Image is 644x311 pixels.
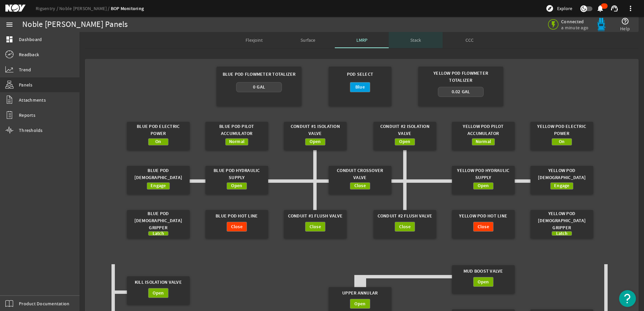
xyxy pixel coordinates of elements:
div: Kill Isolation Valve [130,276,186,288]
div: Yellow Pod Electric Power [534,122,590,138]
div: Blue Pod [DEMOGRAPHIC_DATA] [130,166,186,182]
div: Yellow Pod [DEMOGRAPHIC_DATA] [534,166,590,182]
div: Conduit Crossover Valve [332,166,388,182]
span: Normal [476,138,491,145]
div: Yellow Pod Flowmeter Totalizer [423,67,499,87]
span: Engage [151,182,166,189]
span: Open [399,138,410,145]
span: Open [478,279,489,285]
span: a minute ago [561,25,590,31]
a: Noble [PERSON_NAME] [59,5,111,11]
mat-icon: explore [546,4,554,12]
span: 0 [253,84,255,90]
a: Rigsentry [36,5,59,11]
div: Conduit #1 Flush Valve [287,210,343,222]
div: Blue Pod Electric Power [130,122,186,138]
span: Explore [557,5,572,12]
div: Conduit #1 Isolation Valve [287,122,343,138]
mat-icon: dashboard [5,35,13,43]
button: Open Resource Center [619,290,636,307]
span: LMRP [356,38,367,42]
span: Close [231,223,243,230]
span: Latch [556,230,568,237]
span: Blue [355,84,365,91]
mat-icon: support_agent [610,4,618,12]
span: Gal [257,84,265,90]
mat-icon: menu [5,21,13,29]
div: Yellow Pod Hot Line [455,210,511,222]
button: Explore [543,3,575,14]
span: Product Documentation [19,300,69,307]
span: Trend [19,66,31,73]
div: Conduit #2 Isolation Valve [377,122,433,138]
span: Stack [410,38,421,42]
div: Blue Pod Pilot Accumulator [208,122,265,138]
span: Gal [462,89,470,95]
span: Engage [554,182,570,189]
span: On [155,138,161,145]
div: Yellow Pod Hydraulic Supply [455,166,511,182]
mat-icon: notifications [596,4,604,12]
span: Attachments [19,97,46,103]
span: 0.02 [452,89,460,95]
div: Yellow Pod Pilot Accumulator [455,122,511,138]
span: Flexjoint [246,38,263,42]
div: Blue Pod Hydraulic Supply [208,166,265,182]
div: Yellow Pod [DEMOGRAPHIC_DATA] Gripper [534,210,590,231]
span: Close [478,223,489,230]
span: Open [478,182,489,189]
span: Thresholds [19,127,43,134]
span: Open [354,301,365,307]
div: Blue Pod Flowmeter Totalizer [221,67,297,82]
div: Conduit #2 Flush Valve [377,210,433,222]
span: Normal [229,138,245,145]
span: Open [310,138,321,145]
span: Surface [300,38,315,42]
span: Close [310,223,321,230]
button: more_vert [622,0,639,16]
div: Blue Pod Hot Line [208,210,265,222]
span: Dashboard [19,36,42,43]
span: Close [354,182,366,189]
div: Mud Boost Valve [455,265,511,277]
span: Close [399,223,411,230]
span: CCC [465,38,474,42]
span: Open [231,182,242,189]
div: Pod Select [332,67,388,82]
span: Connected [561,19,590,25]
span: On [559,138,565,145]
span: Latch [153,230,164,237]
div: Blue Pod [DEMOGRAPHIC_DATA] Gripper [130,210,186,231]
span: Readback [19,51,39,58]
div: Noble [PERSON_NAME] Panels [22,21,128,28]
span: Open [153,290,164,297]
a: BOP Monitoring [111,5,144,12]
mat-icon: help_outline [621,17,629,25]
span: Help [620,25,630,32]
span: Panels [19,81,33,88]
img: Bluepod.svg [594,18,608,31]
div: Upper Annular [332,287,388,299]
span: Reports [19,112,35,118]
